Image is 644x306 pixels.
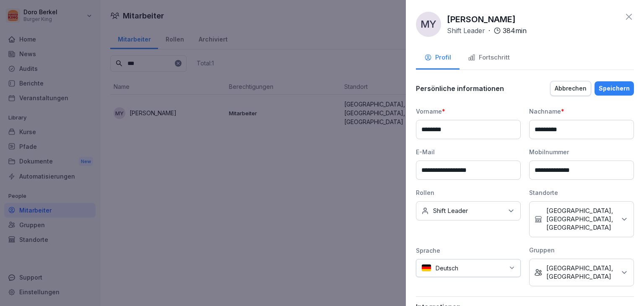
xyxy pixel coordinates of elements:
div: Mobilnummer [529,148,634,156]
div: Nachname [529,107,634,116]
div: E-Mail [416,148,521,156]
button: Speichern [595,81,634,96]
div: Standorte [529,188,634,197]
div: Gruppen [529,246,634,254]
p: Shift Leader [433,207,468,215]
div: Fortschritt [468,53,510,62]
button: Fortschritt [460,47,518,70]
div: MY [416,12,441,37]
p: 384 min [503,26,527,36]
p: [PERSON_NAME] [447,13,516,26]
div: Vorname [416,107,521,116]
div: Abbrechen [555,84,587,93]
button: Profil [416,47,460,70]
img: de.svg [421,264,431,272]
div: Deutsch [416,259,521,277]
div: Sprache [416,246,521,255]
p: [GEOGRAPHIC_DATA], [GEOGRAPHIC_DATA] [546,264,616,281]
button: Abbrechen [550,81,591,96]
div: Rollen [416,188,521,197]
p: Shift Leader [447,26,485,36]
p: Persönliche informationen [416,84,504,93]
p: [GEOGRAPHIC_DATA], [GEOGRAPHIC_DATA], [GEOGRAPHIC_DATA] [546,207,616,232]
div: Speichern [599,84,630,93]
div: Profil [424,53,451,62]
div: · [447,26,527,36]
